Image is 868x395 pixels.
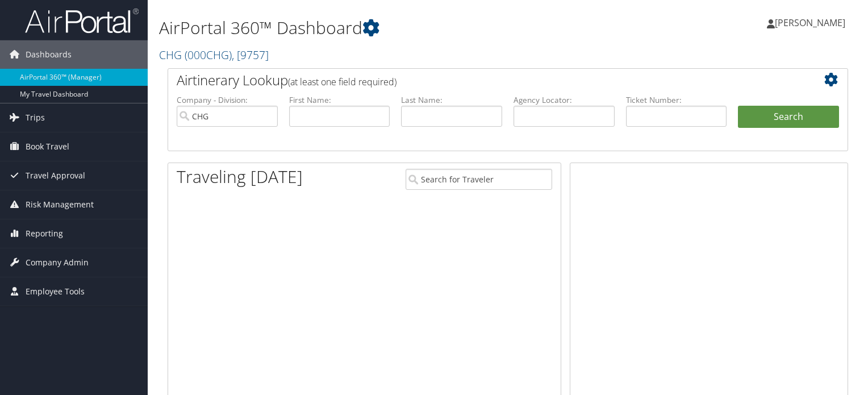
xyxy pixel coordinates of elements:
[26,161,85,190] span: Travel Approval
[738,106,839,128] button: Search
[26,103,45,132] span: Trips
[26,219,63,248] span: Reporting
[185,47,232,63] span: ( 000CHG )
[767,6,857,40] a: [PERSON_NAME]
[626,94,727,106] label: Ticket Number:
[159,16,624,40] h1: AirPortal 360™ Dashboard
[775,16,845,29] span: [PERSON_NAME]
[26,40,72,69] span: Dashboards
[159,47,269,63] a: CHG
[26,132,69,161] span: Book Travel
[177,70,782,90] h2: Airtinerary Lookup
[25,7,139,34] img: airportal-logo.png
[26,277,85,306] span: Employee Tools
[177,165,303,189] h1: Traveling [DATE]
[289,94,390,106] label: First Name:
[288,76,397,88] span: (at least one field required)
[177,94,278,106] label: Company - Division:
[232,47,269,63] span: , [ 9757 ]
[514,94,615,106] label: Agency Locator:
[406,169,552,190] input: Search for Traveler
[26,248,89,277] span: Company Admin
[401,94,502,106] label: Last Name:
[26,190,94,219] span: Risk Management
